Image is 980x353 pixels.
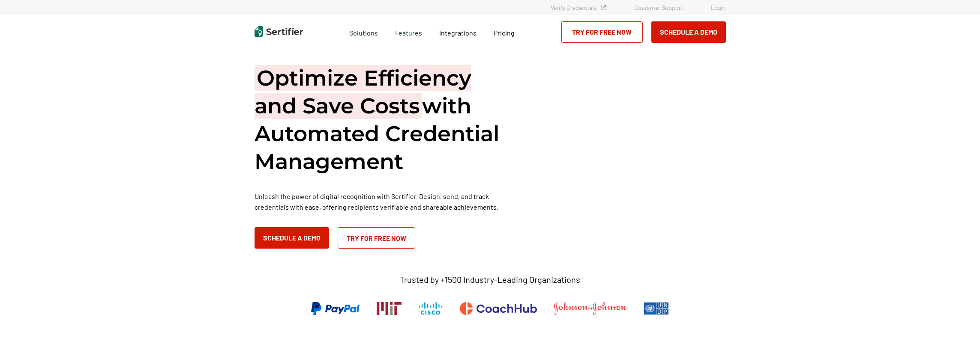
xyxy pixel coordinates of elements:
[494,29,515,37] span: Pricing
[255,64,512,175] h1: with Automated Credential Management
[561,21,643,43] a: Try for Free Now
[338,227,415,249] a: Try for Free Now
[460,302,537,315] img: CoachHub
[255,26,303,37] img: Sertifier | Digital Credentialing Platform
[601,5,606,10] img: Verified
[634,4,683,11] a: Customer Support
[439,29,477,37] span: Integrations
[644,302,669,315] img: UNDP
[311,302,360,315] img: PayPal
[419,302,443,315] img: Cisco
[551,4,606,11] a: Verify Credentials
[711,4,726,11] a: Login
[439,27,477,37] a: Integrations
[400,274,580,285] p: Trusted by +1500 Industry-Leading Organizations
[377,302,402,315] img: Massachusetts Institute of Technology
[255,191,512,212] p: Unleash the power of digital recognition with Sertifier. Design, send, and track credentials with...
[554,302,626,315] img: Johnson & Johnson
[255,65,471,119] span: Optimize Efficiency and Save Costs
[494,27,515,37] a: Pricing
[349,27,378,37] span: Solutions
[395,27,422,37] span: Features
